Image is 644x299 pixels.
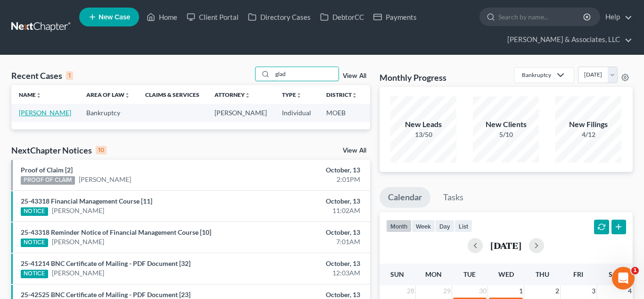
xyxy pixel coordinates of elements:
[254,206,361,215] div: 11:02AM
[473,130,539,139] div: 5/10
[573,270,583,278] span: Fri
[352,93,357,98] i: unfold_more
[138,85,207,104] th: Claims & Services
[498,8,585,26] input: Search by name...
[21,228,211,236] a: 25-43318 Reminder Notice of Financial Management Course [10]
[254,268,361,278] div: 12:03AM
[99,14,130,21] span: New Case
[243,9,315,26] a: Directory Cases
[207,104,274,121] td: [PERSON_NAME]
[254,237,361,247] div: 7:01AM
[52,268,104,278] a: [PERSON_NAME]
[390,119,456,130] div: New Leads
[254,175,361,184] div: 2:01PM
[442,285,452,297] span: 29
[274,104,319,121] td: Individual
[425,270,442,278] span: Mon
[326,91,357,98] a: Districtunfold_more
[19,109,71,117] a: [PERSON_NAME]
[612,267,635,290] iframe: Intercom live chat
[365,104,412,121] td: 7
[21,197,152,205] a: 25-43318 Financial Management Course [11]
[454,220,472,232] button: list
[498,270,514,278] span: Wed
[254,228,361,237] div: October, 13
[21,176,75,185] div: PROOF OF CLAIM
[555,119,621,130] div: New Filings
[390,130,456,139] div: 13/50
[36,93,41,98] i: unfold_more
[21,270,48,278] div: NOTICE
[21,207,48,216] div: NOTICE
[282,91,302,98] a: Typeunfold_more
[412,220,435,232] button: week
[536,270,549,278] span: Thu
[631,267,639,274] span: 1
[52,237,104,247] a: [PERSON_NAME]
[21,239,48,247] div: NOTICE
[79,104,138,121] td: Bankruptcy
[79,175,131,184] a: [PERSON_NAME]
[272,67,339,81] input: Search by name...
[21,166,73,174] a: Proof of Claim [2]
[52,206,104,215] a: [PERSON_NAME]
[142,9,182,26] a: Home
[315,9,369,26] a: DebtorCC
[319,104,365,121] td: MOEB
[435,187,472,208] a: Tasks
[386,220,412,232] button: month
[19,91,41,98] a: Nameunfold_more
[490,240,521,250] h2: [DATE]
[254,165,361,175] div: October, 13
[369,9,421,26] a: Payments
[555,130,621,139] div: 4/12
[601,9,632,26] a: Help
[380,72,446,83] h3: Monthly Progress
[343,73,366,79] a: View All
[518,285,524,297] span: 1
[591,285,596,297] span: 3
[21,259,190,267] a: 25-41214 BNC Certificate of Mailing - PDF Document [32]
[254,196,361,206] div: October, 13
[11,145,107,156] div: NextChapter Notices
[478,285,487,297] span: 30
[503,31,632,48] a: [PERSON_NAME] & Associates, LLC
[473,119,539,130] div: New Clients
[406,285,415,297] span: 28
[86,91,130,98] a: Area of Lawunfold_more
[522,71,551,79] div: Bankruptcy
[215,91,250,98] a: Attorneyunfold_more
[435,220,454,232] button: day
[96,146,107,154] div: 10
[66,71,73,80] div: 1
[182,9,243,26] a: Client Portal
[254,259,361,268] div: October, 13
[627,285,633,297] span: 4
[554,285,560,297] span: 2
[390,270,404,278] span: Sun
[296,93,302,98] i: unfold_more
[21,290,190,299] a: 25-42525 BNC Certificate of Mailing - PDF Document [23]
[380,187,430,208] a: Calendar
[11,70,73,81] div: Recent Cases
[245,93,250,98] i: unfold_more
[124,93,130,98] i: unfold_more
[463,270,476,278] span: Tue
[609,270,620,278] span: Sat
[343,147,366,154] a: View All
